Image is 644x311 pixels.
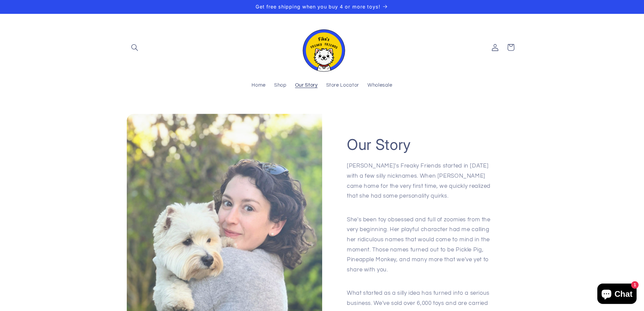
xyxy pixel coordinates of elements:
a: Store Locator [322,78,363,93]
h2: Our Story [347,133,411,153]
summary: Search [127,40,142,55]
a: Shop [270,78,291,93]
span: Store Locator [326,82,359,89]
inbox-online-store-chat: Shopify online store chat [595,284,639,306]
p: [PERSON_NAME]'s Freaky Friends started in [DATE] with a few silly nicknames. When [PERSON_NAME] c... [347,159,493,209]
p: She's been toy obsessed and full of zoomies from the very beginning. Her playful character had me... [347,213,493,283]
a: Wholesale [363,78,397,93]
a: Our Story [291,78,322,93]
a: Home [247,78,270,93]
span: Shop [274,82,287,89]
span: Our Story [295,82,318,89]
span: Home [252,82,266,89]
img: Fika's Freaky Friends [299,23,346,72]
span: Wholesale [367,82,392,89]
a: Fika's Freaky Friends [296,21,349,74]
span: Get free shipping when you buy 4 or more toys! [256,4,380,9]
